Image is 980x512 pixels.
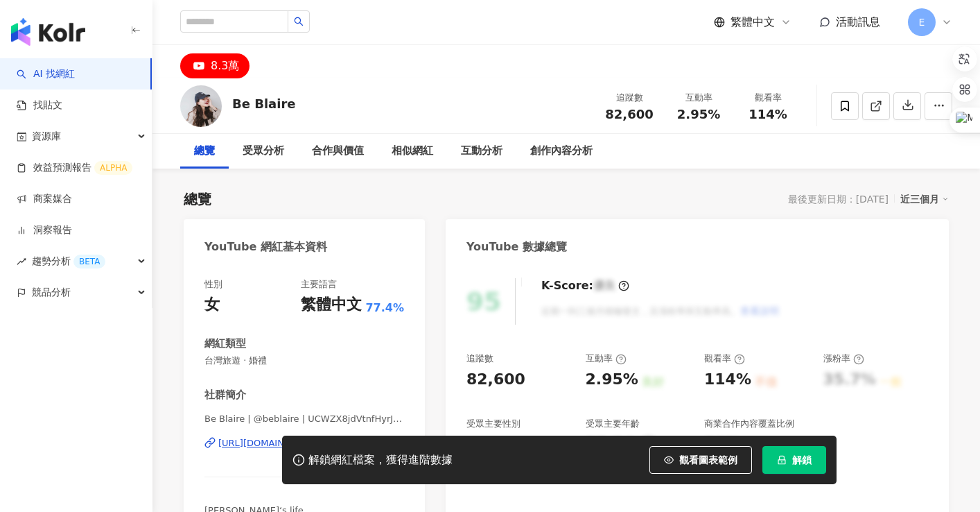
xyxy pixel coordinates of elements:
div: 最後更新日期：[DATE] [788,194,889,205]
div: 觀看率 [704,352,745,365]
button: 觀看圖表範例 [649,446,752,474]
div: 8.3萬 [211,56,239,76]
div: 總覽 [184,189,211,209]
span: 趨勢分析 [32,246,105,277]
button: 8.3萬 [180,53,250,78]
span: search [294,17,304,26]
span: E [919,15,925,30]
span: 114% [749,108,787,121]
span: 繁體中文 [730,15,775,30]
span: 台灣旅遊 · 婚禮 [204,355,404,367]
img: KOL Avatar [180,85,222,127]
div: 創作內容分析 [530,143,593,160]
a: 效益預測報告ALPHA [17,161,132,175]
div: 解鎖網紅檔案，獲得進階數據 [308,453,453,468]
span: 82,600 [605,107,653,121]
div: YouTube 數據總覽 [466,239,567,255]
div: 互動率 [586,352,627,365]
div: 繁體中文 [301,294,362,316]
span: 活動訊息 [836,15,880,28]
div: 女 [204,294,220,316]
div: 主要語言 [301,278,337,291]
div: 網紅類型 [204,336,246,351]
div: 互動分析 [461,143,502,160]
div: 合作與價值 [312,143,364,160]
div: 漲粉率 [823,352,864,365]
div: 受眾分析 [243,143,284,160]
a: 洞察報告 [17,223,72,237]
div: 商業合作內容覆蓋比例 [704,418,794,430]
div: 相似網紅 [392,143,433,160]
div: 互動率 [672,91,725,105]
button: 解鎖 [762,446,826,474]
a: 商案媒合 [17,192,72,206]
div: 女性 [466,434,497,456]
div: 觀看率 [742,91,794,105]
a: 找貼文 [17,99,62,112]
div: 受眾主要性別 [466,418,520,430]
div: K-Score : [541,278,629,293]
div: 性別 [204,278,222,291]
span: 觀看圖表範例 [679,454,737,466]
div: YouTube 網紅基本資料 [204,239,327,255]
span: 解鎖 [792,454,812,466]
div: 追蹤數 [466,352,493,365]
div: 82,600 [466,369,525,391]
span: 競品分析 [32,277,71,308]
div: 社群簡介 [204,388,246,402]
span: Be Blaire | @beblaire | UCWZX8jdVtnfHyrJDazxg6qg [204,413,404,425]
img: logo [11,18,85,46]
span: rise [17,257,26,266]
div: 追蹤數 [603,91,656,105]
div: 2.95% [586,369,638,391]
div: Be Blaire [232,95,296,112]
span: 資源庫 [32,121,61,152]
div: 近三個月 [900,190,949,208]
a: searchAI 找網紅 [17,67,75,81]
div: 受眾主要年齡 [586,418,640,430]
span: lock [777,455,787,465]
span: 77.4% [365,300,404,316]
div: 總覽 [194,143,215,160]
div: 114% [704,369,751,391]
div: BETA [73,255,105,268]
span: 2.95% [677,108,720,121]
